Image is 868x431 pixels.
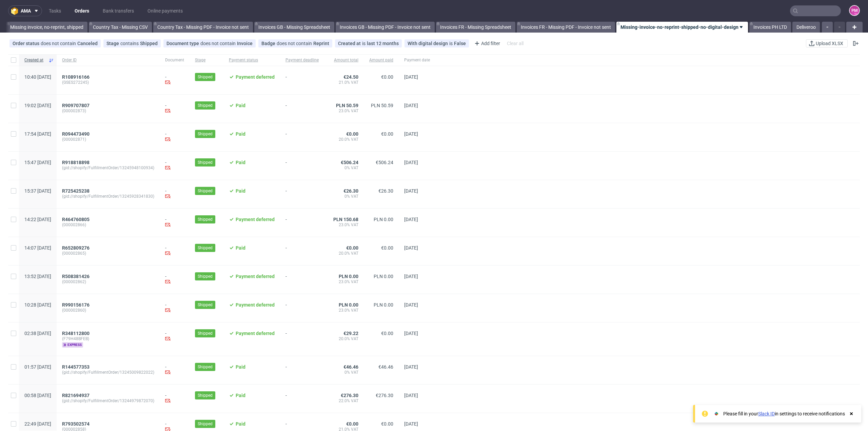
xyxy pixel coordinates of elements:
[806,39,848,47] button: Upload XLSX
[285,131,319,143] span: -
[24,274,51,279] span: 13:52 [DATE]
[404,421,418,427] span: [DATE]
[330,222,358,228] span: 23.0% VAT
[367,41,399,46] div: last 12 months
[165,188,184,200] div: -
[381,131,393,137] span: €0.00
[376,160,393,165] span: €506.24
[792,22,820,33] a: Deliveroo
[472,38,501,49] div: Add filter
[723,410,845,417] div: Please fill in your in settings to receive notifications
[198,245,213,251] span: Shipped
[236,74,275,80] span: Payment deferred
[62,342,83,348] span: express
[338,41,362,46] span: Created at
[62,131,91,137] a: R094473490
[165,57,184,63] span: Document
[71,5,93,16] a: Orders
[62,188,91,194] a: R725425238
[330,398,358,404] span: 22.0% VAT
[236,393,245,398] span: Paid
[330,108,358,114] span: 23.0% VAT
[24,74,51,80] span: 10:40 [DATE]
[404,393,418,398] span: [DATE]
[24,302,51,308] span: 10:28 [DATE]
[616,22,748,33] a: Missing-invoice-no-reprint-shipped-no-digital-design
[62,194,154,199] span: (gid://shopify/FulfillmentOrder/13245928341830)
[62,302,90,308] span: R990156176
[24,217,51,222] span: 14:22 [DATE]
[285,217,319,229] span: -
[236,274,275,279] span: Payment deferred
[165,160,184,172] div: -
[198,273,213,279] span: Shipped
[285,245,319,257] span: -
[165,364,184,376] div: -
[506,39,525,48] div: Clear all
[404,217,418,222] span: [DATE]
[404,74,418,80] span: [DATE]
[374,217,393,222] span: PLN 0.00
[165,74,184,86] div: -
[198,102,213,109] span: Shipped
[404,245,418,251] span: [DATE]
[21,8,31,13] span: ama
[24,331,51,336] span: 02:38 [DATE]
[229,57,275,63] span: Payment status
[236,131,245,137] span: Paid
[341,393,358,398] span: €276.30
[166,41,200,46] span: Document type
[62,80,154,85] span: (GSES272245)
[62,165,154,171] span: (gid://shopify/FulfillmentOrder/13245948100934)
[41,41,77,46] span: does not contain
[62,398,154,404] span: (gid://shopify/FulfillmentOrder/13244979872070)
[62,217,91,222] a: R464760805
[62,251,154,256] span: (000002865)
[330,308,358,313] span: 23.0% VAT
[285,103,319,115] span: -
[165,331,184,342] div: -
[236,364,245,370] span: Paid
[339,302,358,308] span: PLN 0.00
[339,274,358,279] span: PLN 0.00
[8,5,42,16] button: ama
[62,74,91,80] a: R108916166
[165,217,184,229] div: -
[77,41,98,46] div: Canceled
[343,331,358,336] span: €29.22
[198,392,213,398] span: Shipped
[62,57,154,63] span: Order ID
[371,103,393,108] span: PLN 50.59
[369,57,393,63] span: Amount paid
[62,108,154,114] span: (000002873)
[13,41,41,46] span: Order status
[381,331,393,336] span: €0.00
[313,41,329,46] div: Reprint
[11,7,21,15] img: logo
[850,6,859,15] figcaption: PM
[285,364,319,376] span: -
[254,22,334,33] a: Invoices GB - Missing Spreadsheet
[381,245,393,251] span: €0.00
[236,331,275,336] span: Payment deferred
[236,217,275,222] span: Payment deferred
[62,364,91,370] a: R144577353
[24,245,51,251] span: 14:07 [DATE]
[285,331,319,348] span: -
[165,103,184,115] div: -
[346,131,358,137] span: €0.00
[236,103,245,108] span: Paid
[346,245,358,251] span: €0.00
[24,364,51,370] span: 01:57 [DATE]
[285,274,319,286] span: -
[62,245,90,251] span: R652809276
[62,137,154,142] span: (000002871)
[404,160,418,165] span: [DATE]
[165,131,184,143] div: -
[198,330,213,336] span: Shipped
[330,279,358,285] span: 23.0% VAT
[62,393,91,398] a: R821694937
[165,245,184,257] div: -
[436,22,515,33] a: Invoices FR - Missing Spreadsheet
[336,103,358,108] span: PLN 50.59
